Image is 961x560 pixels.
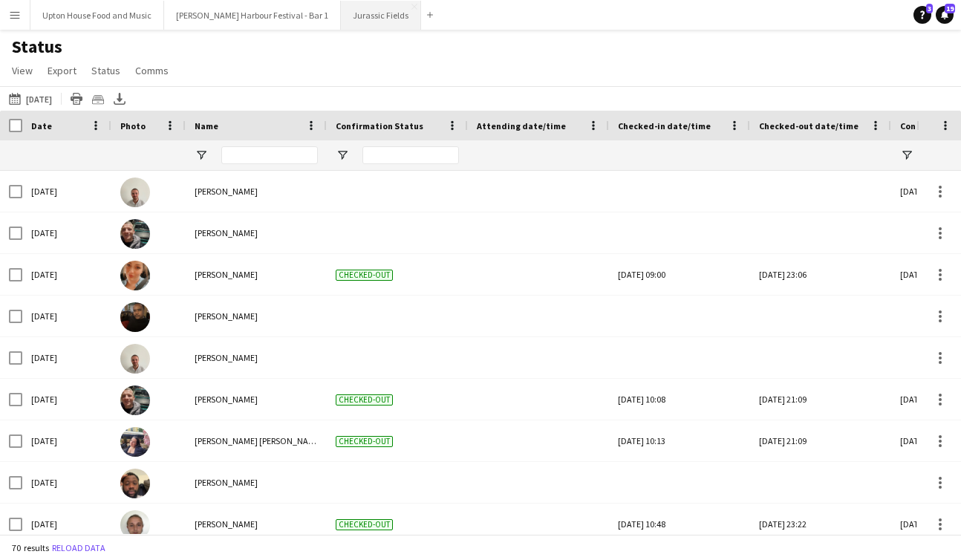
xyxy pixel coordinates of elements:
button: Open Filter Menu [900,149,913,162]
img: Michael Bartram [120,178,150,207]
input: Name Filter Input [221,146,318,164]
span: Status [91,64,120,77]
div: [DATE] 21:09 [759,420,882,461]
span: [PERSON_NAME] [195,186,258,197]
span: Checked-out [336,436,393,447]
span: Comms [135,64,169,77]
div: [DATE] 10:48 [618,504,741,544]
span: [PERSON_NAME] [195,269,258,280]
span: Checked-in date/time [618,120,711,131]
img: Michael Bartram [120,344,150,374]
span: Attending date/time [477,120,566,131]
span: Checked-out [336,394,393,406]
span: Checked-out [336,270,393,281]
app-action-btn: Crew files as ZIP [89,90,107,108]
input: Confirmation Status Filter Input [362,146,459,164]
span: [PERSON_NAME] [195,310,258,322]
a: Status [85,61,126,80]
span: 19 [945,4,955,13]
span: 3 [926,4,933,13]
div: [DATE] [22,462,111,503]
span: Checked-out date/time [759,120,859,131]
div: [DATE] [22,337,111,378]
div: [DATE] [22,379,111,420]
div: [DATE] 10:08 [618,379,741,420]
img: Abiodun Iberu [120,469,150,498]
div: [DATE] [22,504,111,544]
div: [DATE] 10:13 [618,420,741,461]
span: [PERSON_NAME] [195,394,258,405]
img: Jamie Gulliford [120,219,150,249]
span: Date [31,120,52,131]
span: View [12,64,33,77]
a: View [6,61,39,80]
span: Export [48,64,76,77]
span: Photo [120,120,146,131]
button: [DATE] [6,90,55,108]
div: [DATE] [22,296,111,336]
span: [PERSON_NAME] [195,518,258,530]
div: [DATE] 23:22 [759,504,882,544]
app-action-btn: Export XLSX [111,90,128,108]
span: [PERSON_NAME] [195,352,258,363]
div: [DATE] [22,254,111,295]
button: Open Filter Menu [195,149,208,162]
button: [PERSON_NAME] Harbour Festival - Bar 1 [164,1,341,30]
a: 3 [913,6,931,24]
button: Upton House Food and Music [30,1,164,30]
a: Export [42,61,82,80]
div: [DATE] [22,420,111,461]
span: [PERSON_NAME] [195,227,258,238]
span: [PERSON_NAME] [195,477,258,488]
div: [DATE] [22,171,111,212]
button: Reload data [49,540,108,556]
app-action-btn: Print [68,90,85,108]
span: Checked-out [336,519,393,530]
div: [DATE] 09:00 [618,254,741,295]
img: Jamie Gulliford [120,385,150,415]
img: Arthur Jones [120,510,150,540]
span: [PERSON_NAME] [PERSON_NAME] [195,435,322,446]
button: Jurassic Fields [341,1,421,30]
div: [DATE] 23:06 [759,254,882,295]
a: 19 [936,6,954,24]
img: Brian Masube [120,302,150,332]
div: [DATE] [22,212,111,253]
div: [DATE] 21:09 [759,379,882,420]
button: Open Filter Menu [336,149,349,162]
span: Name [195,120,218,131]
img: Maddi Hufton [120,261,150,290]
img: Mary Ellynn [120,427,150,457]
a: Comms [129,61,175,80]
span: Confirmation Status [336,120,423,131]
